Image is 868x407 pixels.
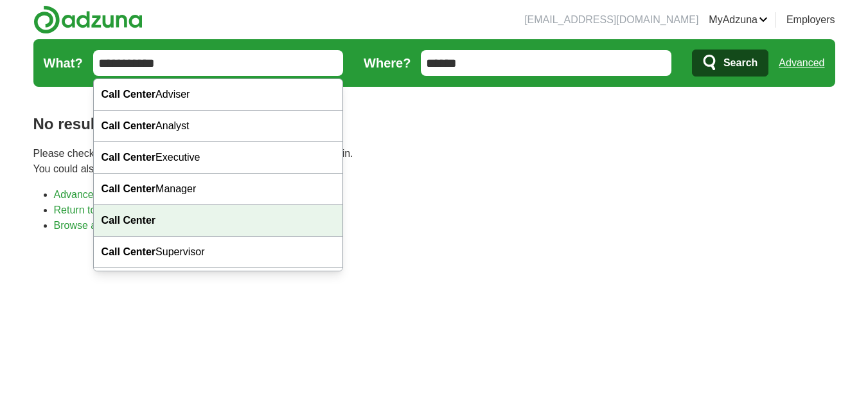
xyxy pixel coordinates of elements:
strong: Call Center [102,120,155,131]
p: Please check your spelling or enter another search term and try again. You could also try one of ... [33,146,835,177]
div: Adviser [94,79,343,111]
strong: Call Center [102,89,155,100]
div: Supervisor [94,237,343,268]
strong: Call Center [102,183,155,194]
button: Search [692,50,768,77]
strong: Call Center [102,246,155,257]
div: Agent [94,268,343,300]
a: Return to the home page and start again [54,204,238,215]
a: Advanced search [54,189,134,200]
a: Browse all live results across the [GEOGRAPHIC_DATA] [54,220,313,231]
label: What? [44,53,83,73]
div: Analyst [94,111,343,142]
strong: Call Center [102,152,155,163]
span: Search [723,50,757,76]
a: MyAdzuna [709,12,768,28]
a: Advanced [779,50,824,76]
label: Where? [364,53,411,73]
strong: Call Center [102,215,155,226]
li: [EMAIL_ADDRESS][DOMAIN_NAME] [524,12,698,28]
a: Employers [786,12,835,28]
img: Adzuna logo [33,5,143,34]
div: Executive [94,142,343,174]
h1: No results found [33,113,835,136]
div: Manager [94,174,343,205]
